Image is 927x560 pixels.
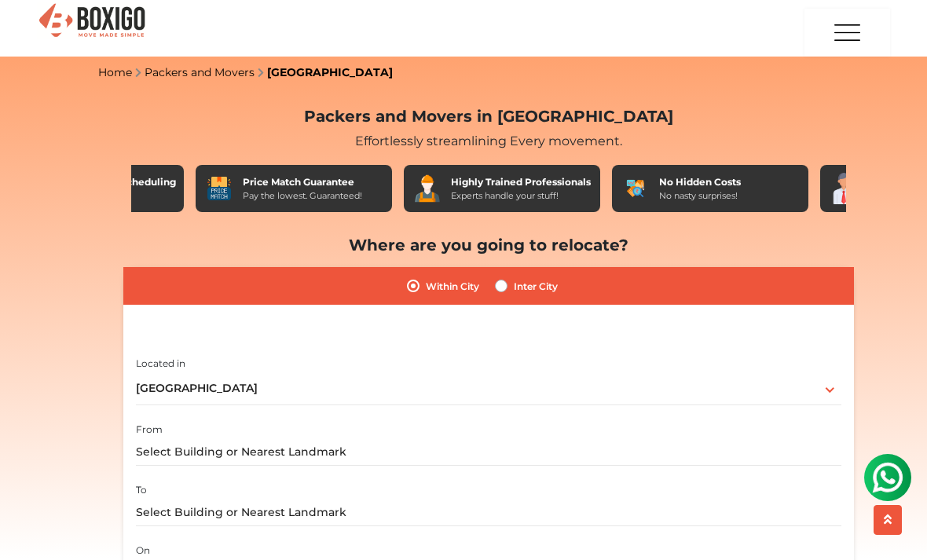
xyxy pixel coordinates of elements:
[136,423,163,437] label: From
[136,544,150,558] label: On
[243,175,362,189] div: Price Match Guarantee
[828,173,859,204] img: Dedicated Move Coordinator
[832,9,863,56] img: menu
[514,276,558,295] label: Inter City
[426,276,479,295] label: Within City
[136,438,841,466] input: Select Building or Nearest Landmark
[136,499,841,526] input: Select Building or Nearest Landmark
[123,236,854,254] h2: Where are you going to relocate?
[123,107,854,126] h2: Packers and Movers in [GEOGRAPHIC_DATA]
[16,16,47,47] img: whatsapp-icon.svg
[659,189,741,203] div: No nasty surprises!
[37,2,147,40] img: Boxigo
[659,175,741,189] div: No Hidden Costs
[451,175,591,189] div: Highly Trained Professionals
[136,357,185,371] label: Located in
[243,189,362,203] div: Pay the lowest. Guaranteed!
[267,65,393,79] a: [GEOGRAPHIC_DATA]
[620,173,651,204] img: No Hidden Costs
[145,65,255,79] a: Packers and Movers
[412,173,443,204] img: Highly Trained Professionals
[98,65,132,79] a: Home
[136,483,147,497] label: To
[123,132,854,151] div: Effortlessly streamlining Every movement.
[451,189,591,203] div: Experts handle your stuff!
[874,505,902,535] button: scroll up
[203,173,235,204] img: Price Match Guarantee
[136,381,258,395] span: [GEOGRAPHIC_DATA]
